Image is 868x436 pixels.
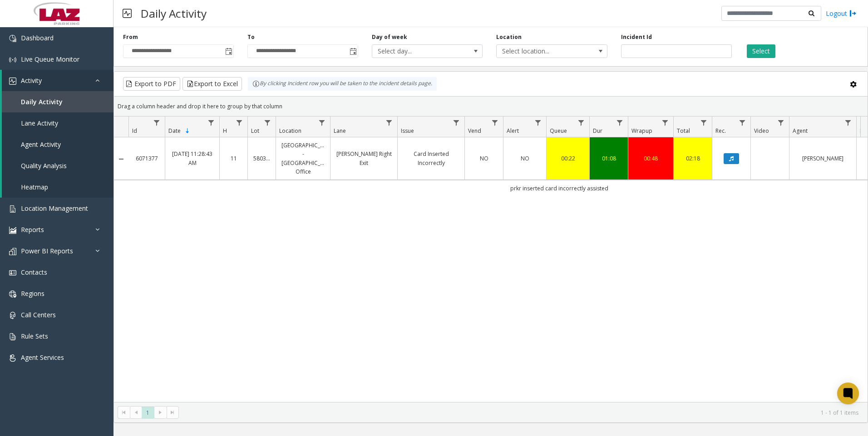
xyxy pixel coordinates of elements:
[114,116,868,402] div: Data table
[151,116,163,129] a: Id Filter Menu
[736,116,749,129] a: Rec. Filter Menu
[348,45,358,58] span: Toggle popup
[470,154,498,163] a: NO
[279,127,301,135] span: Location
[142,407,154,419] span: Page 1
[114,98,868,114] div: Drag a column header and drop it here to group by that column
[9,269,16,276] img: 'icon'
[21,161,67,170] span: Quality Analysis
[184,409,858,417] kendo-pager-info: 1 - 1 of 1 items
[9,333,16,340] img: 'icon'
[123,2,132,24] img: pageIcon
[9,248,16,255] img: 'icon'
[336,150,392,167] a: [PERSON_NAME] Right Exit
[2,176,113,198] a: Heatmap
[634,154,668,163] a: 00:48
[136,2,211,24] h3: Daily Activity
[233,116,246,129] a: H Filter Menu
[21,34,54,42] span: Dashboard
[21,310,56,319] span: Call Centers
[621,33,652,41] label: Incident Id
[205,116,217,129] a: Date Filter Menu
[550,127,567,135] span: Queue
[679,154,706,163] a: 02:18
[497,45,585,58] span: Select location...
[747,44,775,58] button: Select
[496,33,522,41] label: Location
[383,116,395,129] a: Lane Filter Menu
[182,77,242,91] button: Export to Excel
[132,127,137,135] span: Id
[21,97,63,106] span: Daily Activity
[2,134,113,155] a: Agent Activity
[401,127,414,135] span: Issue
[225,154,242,163] a: 11
[168,127,181,135] span: Date
[253,154,270,163] a: 580368
[849,9,857,18] img: logout
[2,91,113,112] a: Daily Activity
[793,127,808,135] span: Agent
[9,205,16,213] img: 'icon'
[754,127,769,135] span: Video
[450,116,463,129] a: Issue Filter Menu
[184,127,191,135] span: Sortable
[575,116,587,129] a: Queue Filter Menu
[261,116,274,129] a: Lot Filter Menu
[21,332,48,340] span: Rule Sets
[123,77,180,91] button: Export to PDF
[826,9,857,18] a: Logout
[21,183,48,191] span: Heatmap
[21,119,58,127] span: Lane Activity
[223,127,227,135] span: H
[21,353,64,362] span: Agent Services
[21,140,61,149] span: Agent Activity
[509,154,541,163] a: NO
[532,116,544,129] a: Alert Filter Menu
[372,33,407,41] label: Day of week
[9,35,16,42] img: 'icon'
[659,116,671,129] a: Wrapup Filter Menu
[9,291,16,298] img: 'icon'
[593,127,602,135] span: Dur
[251,127,259,135] span: Lot
[489,116,501,129] a: Vend Filter Menu
[480,155,488,162] span: NO
[715,127,726,135] span: Rec.
[21,289,44,298] span: Regions
[9,78,16,85] img: 'icon'
[595,154,622,163] a: 01:08
[171,150,214,167] a: [DATE] 11:28:43 AM
[281,141,325,176] a: [GEOGRAPHIC_DATA] - [GEOGRAPHIC_DATA] Office
[9,227,16,234] img: 'icon'
[134,154,159,163] a: 6071377
[21,204,88,213] span: Location Management
[631,127,652,135] span: Wrapup
[2,155,113,176] a: Quality Analysis
[9,312,16,319] img: 'icon'
[775,116,787,129] a: Video Filter Menu
[21,247,73,255] span: Power BI Reports
[21,268,47,276] span: Contacts
[21,76,42,85] span: Activity
[223,45,233,58] span: Toggle popup
[677,127,690,135] span: Total
[123,33,138,41] label: From
[2,112,113,134] a: Lane Activity
[468,127,481,135] span: Vend
[552,154,584,163] a: 00:22
[21,55,79,63] span: Live Queue Monitor
[372,45,460,58] span: Select day...
[334,127,346,135] span: Lane
[9,56,16,63] img: 'icon'
[252,80,260,87] img: infoIcon.svg
[842,116,854,129] a: Agent Filter Menu
[316,116,328,129] a: Location Filter Menu
[247,33,255,41] label: To
[21,225,44,234] span: Reports
[614,116,626,129] a: Dur Filter Menu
